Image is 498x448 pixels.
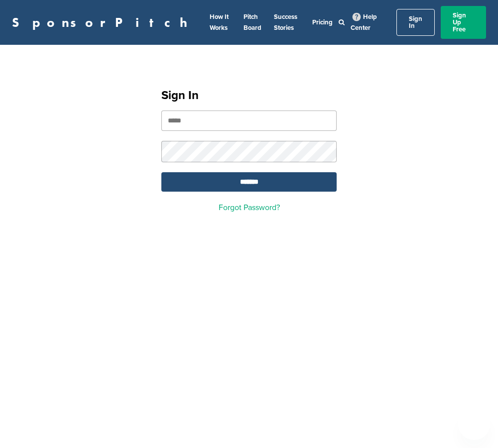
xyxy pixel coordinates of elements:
a: Pricing [312,18,333,26]
a: Sign In [396,9,435,36]
a: Pitch Board [244,13,261,32]
a: Forgot Password? [219,203,280,213]
h1: Sign In [161,87,337,105]
a: Success Stories [274,13,297,32]
a: Sign Up Free [441,6,486,39]
a: How It Works [210,13,229,32]
a: Help Center [351,11,377,34]
iframe: Button to launch messaging window [458,408,490,440]
a: SponsorPitch [12,16,194,29]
